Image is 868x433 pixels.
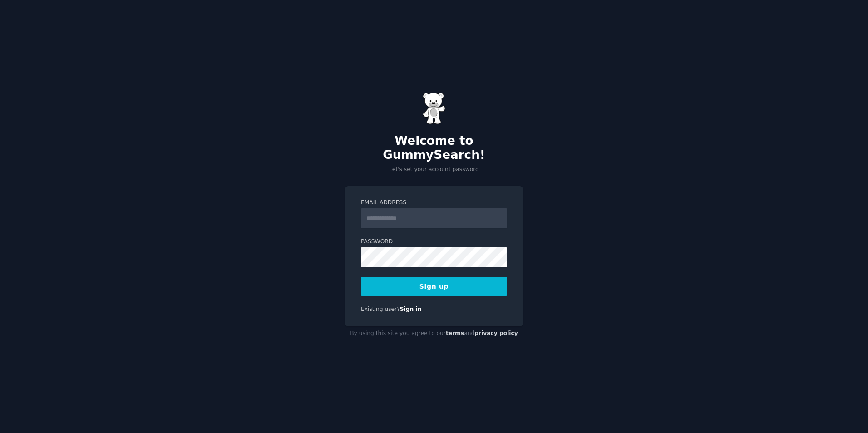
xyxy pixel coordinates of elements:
label: Password [361,238,507,246]
span: Existing user? [361,306,400,312]
label: Email Address [361,199,507,207]
img: Gummy Bear [423,93,445,124]
p: Let's set your account password [345,166,523,174]
a: privacy policy [474,330,518,336]
a: terms [446,330,464,336]
div: By using this site you agree to our and [345,326,523,341]
a: Sign in [400,306,422,312]
h2: Welcome to GummySearch! [345,134,523,162]
button: Sign up [361,277,507,296]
